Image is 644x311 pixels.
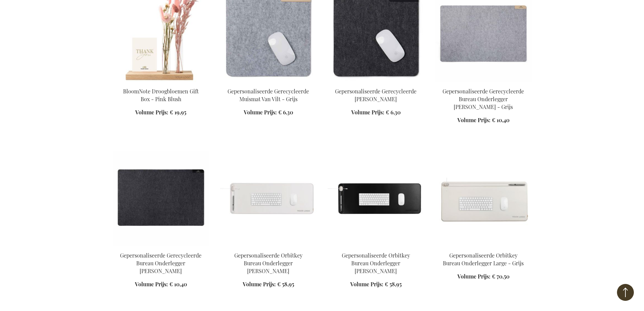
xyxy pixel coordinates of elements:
a: Personalised Recycled Felt Desk Pad - Grey [435,79,532,86]
span: € 19,95 [170,109,186,116]
img: Gepersonaliseerde Orbitkey Bureau Onderlegger Large - Grijs [435,151,532,246]
a: Volume Prijs: € 6,30 [244,109,293,116]
span: € 10,40 [492,116,509,124]
span: Volume Prijs: [135,109,168,116]
span: € 6,30 [386,109,401,116]
a: Personalised Recycled Felt Desk Pad - Black [113,243,209,250]
a: Gepersonaliseerde Orbitkey Bureau Onderlegger Large - Grijs [443,252,524,267]
span: Volume Prijs: [244,109,277,116]
a: Gepersonaliseerde Gerecycleerde Muismat Van Vilt - Grijs [228,88,309,103]
a: Personalised Recycled Felt Mouse Pad - Grey [220,79,317,86]
a: Gepersonaliseerde Gerecycleerde Bureau Onderlegger [PERSON_NAME] - Grijs [443,88,524,110]
span: € 58,95 [385,281,402,288]
a: Volume Prijs: € 10,40 [457,116,509,124]
a: Gepersonaliseerde Orbitkey Bureau Onderlegger [PERSON_NAME] [342,252,410,274]
a: Gepersonaliseerde Gerecycleerde [PERSON_NAME] [335,88,416,103]
a: Gepersonaliseerde Orbitkey Bureau Onderlegger Slim - Zwart [328,243,424,250]
span: € 70,50 [492,273,509,280]
a: Volume Prijs: € 58,95 [350,281,402,288]
img: Personalised Recycled Felt Desk Pad - Black [113,151,209,246]
a: Gepersonaliseerde Orbitkey Bureau Onderlegger Slim - Grijs [220,243,317,250]
a: Personalised Recycled Felt Mouse Pad - Black [328,79,424,86]
a: Volume Prijs: € 19,95 [135,109,186,116]
a: BloomNote Droogbloemen Gift Box - Pink Blush [123,88,199,103]
a: Gepersonaliseerde Gerecycleerde Bureau Onderlegger [PERSON_NAME] [120,252,201,274]
a: Volume Prijs: € 70,50 [457,273,509,281]
span: € 58,95 [277,281,294,288]
span: Volume Prijs: [350,281,383,288]
img: Gepersonaliseerde Orbitkey Bureau Onderlegger Slim - Zwart [328,151,424,246]
a: Volume Prijs: € 6,30 [351,109,401,116]
a: Volume Prijs: € 10,40 [135,281,187,288]
img: Gepersonaliseerde Orbitkey Bureau Onderlegger Slim - Grijs [220,151,317,246]
span: Volume Prijs: [457,116,491,124]
span: Volume Prijs: [457,273,491,280]
span: Volume Prijs: [351,109,384,116]
span: € 10,40 [169,281,187,288]
a: Gepersonaliseerde Orbitkey Bureau Onderlegger Large - Grijs [435,243,532,250]
span: Volume Prijs: [243,281,276,288]
a: BloomNote Gift Box - Pink Blush [113,79,209,86]
span: Volume Prijs: [135,281,168,288]
a: Gepersonaliseerde Orbitkey Bureau Onderlegger [PERSON_NAME] [234,252,303,274]
a: Volume Prijs: € 58,95 [243,281,294,288]
span: € 6,30 [278,109,293,116]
